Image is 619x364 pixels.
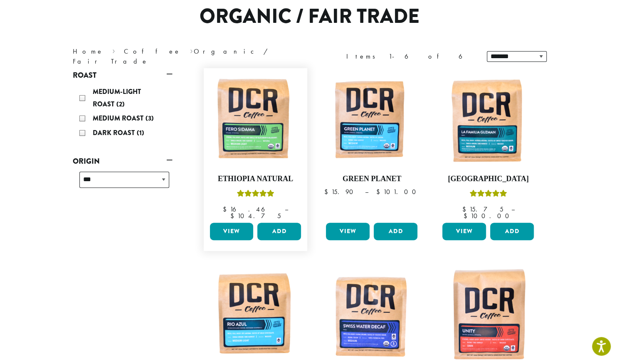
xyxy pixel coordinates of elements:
img: DCR-Swiss-Water-Decaf-Coffee-Bag-300x300.png [324,268,419,363]
h4: [GEOGRAPHIC_DATA] [440,175,536,184]
span: (3) [146,113,154,123]
span: $ [464,212,471,220]
div: Roast [73,82,173,144]
img: DCR-Fero-Sidama-Coffee-Bag-2019-300x300.png [207,72,303,168]
span: $ [462,205,469,214]
span: (1) [137,128,144,138]
a: Home [73,47,104,56]
bdi: 16.46 [223,205,277,214]
img: DCR-Unity-Coffee-Bag-300x300.png [440,268,536,363]
a: View [326,223,370,240]
bdi: 15.90 [324,187,357,196]
a: Green Planet [324,72,419,219]
span: $ [376,187,383,196]
span: › [112,44,115,57]
button: Add [257,223,301,240]
img: DCR-La-Familia-Guzman-Coffee-Bag-300x300.png [440,72,536,168]
span: $ [324,187,331,196]
a: [GEOGRAPHIC_DATA]Rated 4.83 out of 5 [440,72,536,219]
span: – [365,187,368,196]
span: $ [230,212,237,220]
a: Coffee [124,47,181,56]
div: Rated 4.83 out of 5 [469,189,507,201]
button: Add [490,223,534,240]
h4: Ethiopia Natural [208,175,303,184]
span: Medium Roast [93,113,146,123]
a: Ethiopia NaturalRated 5.00 out of 5 [208,72,303,219]
button: Add [374,223,417,240]
a: Roast [73,68,173,82]
div: Items 1-6 of 6 [346,52,474,61]
span: (2) [116,99,125,109]
a: Origin [73,154,173,168]
nav: Breadcrumb [73,47,297,66]
span: – [285,205,288,214]
div: Rated 5.00 out of 5 [237,189,274,201]
div: Origin [73,168,173,198]
span: Medium-Light Roast [93,87,141,109]
span: – [511,205,514,214]
bdi: 104.75 [230,212,281,220]
a: View [442,223,486,240]
a: View [210,223,254,240]
span: $ [223,205,230,214]
span: › [190,44,193,57]
h1: Organic / Fair Trade [67,5,553,29]
h4: Green Planet [324,175,419,184]
span: Dark Roast [93,128,137,138]
img: DCR-Rio-Azul-Coffee-Bag-300x300.png [207,268,303,363]
img: DCR-Green-Planet-Coffee-Bag-300x300.png [324,72,419,168]
bdi: 100.00 [464,212,513,220]
bdi: 15.75 [462,205,503,214]
bdi: 101.00 [376,187,419,196]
